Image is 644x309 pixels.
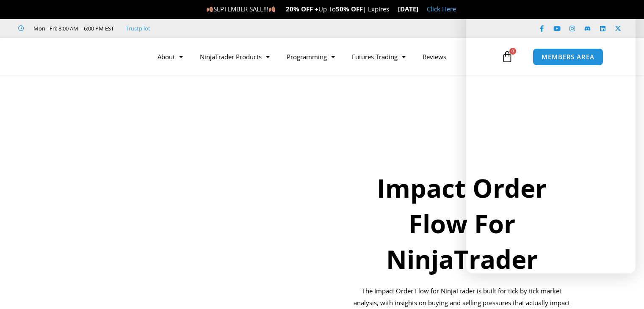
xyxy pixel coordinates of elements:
nav: Menu [149,47,499,66]
img: 🍂 [207,6,213,12]
a: Futures Trading [343,47,414,66]
img: 🍂 [269,6,275,12]
a: About [149,47,191,66]
a: Click Here [427,5,456,13]
h1: Impact Order Flow For NinjaTrader [352,170,572,277]
span: SEPTEMBER SALE!!! Up To | Expires [206,5,398,13]
strong: [DATE] [398,5,418,13]
iframe: Intercom live chat [615,280,636,301]
span: Mon - Fri: 8:00 AM – 6:00 PM EST [31,23,114,33]
img: LogoAI | Affordable Indicators – NinjaTrader [31,41,122,72]
a: Reviews [414,47,455,66]
strong: 50% OFF [336,5,363,13]
a: Programming [278,47,343,66]
img: ⌛ [390,6,396,12]
iframe: Intercom live chat [466,8,636,273]
a: NinjaTrader Products [191,47,278,66]
a: Trustpilot [126,23,150,33]
strong: 20% OFF + [286,5,318,13]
